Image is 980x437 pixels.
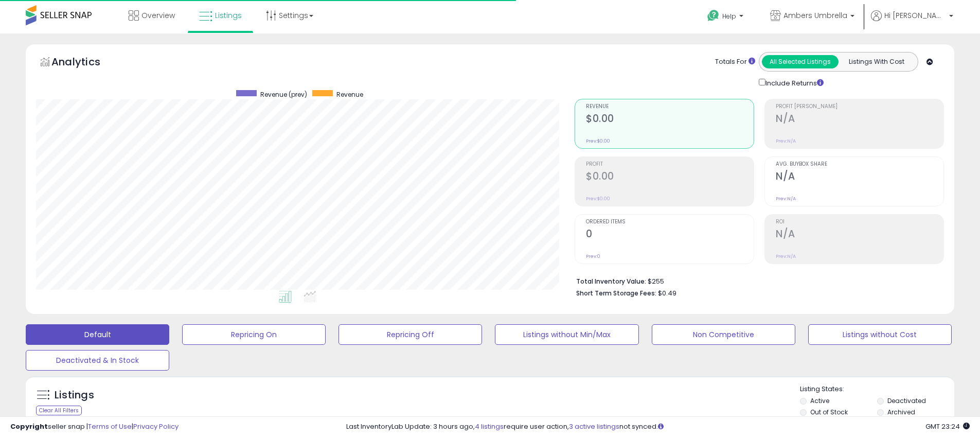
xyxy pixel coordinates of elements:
[925,422,970,431] span: 2025-08-17 23:24 GMT
[776,219,943,225] span: ROI
[776,162,943,167] span: Avg. Buybox Share
[182,324,326,345] button: Repricing On
[658,288,676,298] span: $0.49
[838,55,915,68] button: Listings With Cost
[722,12,736,21] span: Help
[776,138,796,144] small: Prev: N/A
[776,253,796,259] small: Prev: N/A
[576,274,936,287] li: $255
[887,396,926,405] label: Deactivated
[36,406,82,415] div: Clear All Filters
[495,324,638,345] button: Listings without Min/Max
[800,384,954,394] p: Listing States:
[26,350,169,371] button: Deactivated & In Stock
[586,138,610,144] small: Prev: $0.00
[776,196,796,202] small: Prev: N/A
[576,289,656,298] b: Short Term Storage Fees:
[586,113,754,127] h2: $0.00
[55,388,94,403] h5: Listings
[141,10,175,21] span: Overview
[133,422,179,431] a: Privacy Policy
[586,228,754,242] h2: 0
[586,104,754,110] span: Revenue
[260,90,307,99] span: Revenue (prev)
[51,55,120,72] h5: Analytics
[776,104,943,110] span: Profit [PERSON_NAME]
[586,219,754,225] span: Ordered Items
[10,422,179,432] div: seller snap | |
[699,2,754,33] a: Help
[707,9,720,22] i: Get Help
[475,422,504,431] a: 4 listings
[569,422,619,431] a: 3 active listings
[26,324,169,345] button: Default
[215,10,242,21] span: Listings
[776,228,943,242] h2: N/A
[338,324,482,345] button: Repricing Off
[808,324,952,345] button: Listings without Cost
[776,113,943,127] h2: N/A
[762,55,839,68] button: All Selected Listings
[336,90,363,99] span: Revenue
[776,170,943,184] h2: N/A
[586,253,600,259] small: Prev: 0
[586,162,754,167] span: Profit
[586,196,610,202] small: Prev: $0.00
[810,408,848,416] label: Out of Stock
[783,10,847,21] span: Ambers Umbrella
[88,422,132,431] a: Terms of Use
[652,324,795,345] button: Non Competitive
[871,10,953,33] a: Hi [PERSON_NAME]
[810,396,829,405] label: Active
[10,422,48,431] strong: Copyright
[586,170,754,184] h2: $0.00
[346,422,970,432] div: Last InventoryLab Update: 3 hours ago, require user action, not synced.
[715,57,755,67] div: Totals For
[887,408,915,416] label: Archived
[884,10,946,21] span: Hi [PERSON_NAME]
[576,277,646,286] b: Total Inventory Value:
[751,77,836,89] div: Include Returns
